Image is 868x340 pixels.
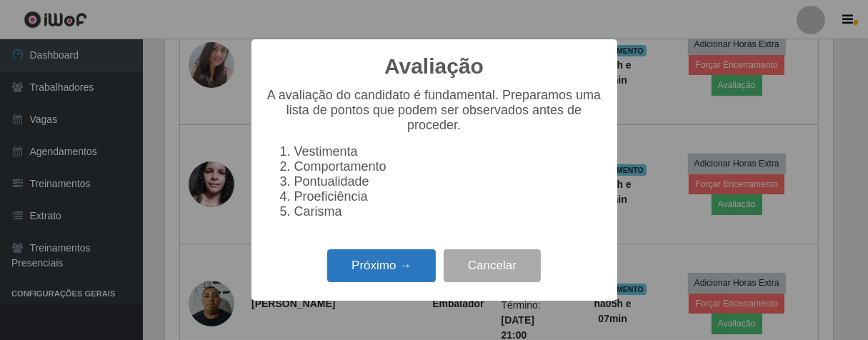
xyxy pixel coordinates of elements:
[294,174,603,189] li: Pontualidade
[294,189,603,204] li: Proeficiência
[294,144,603,159] li: Vestimenta
[444,249,541,283] button: Cancelar
[384,54,484,79] h2: Avaliação
[327,249,436,283] button: Próximo →
[294,159,603,174] li: Comportamento
[266,88,603,133] p: A avaliação do candidato é fundamental. Preparamos uma lista de pontos que podem ser observados a...
[294,204,603,219] li: Carisma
